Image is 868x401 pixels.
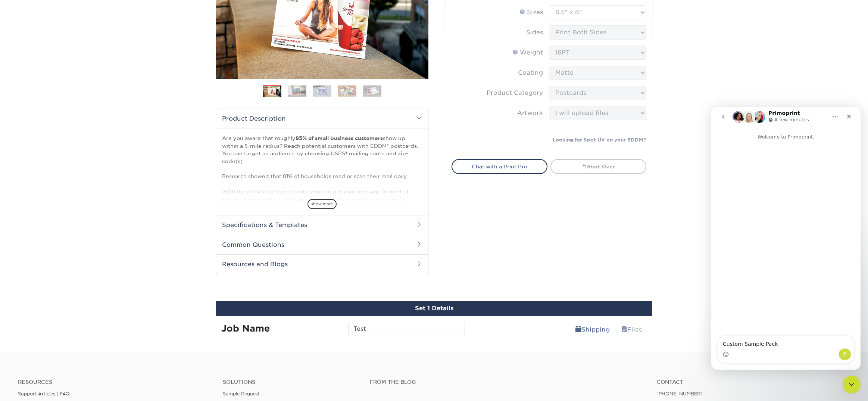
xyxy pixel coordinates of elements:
[575,326,581,333] span: shipping
[216,109,428,128] h2: Product Description
[18,379,212,385] h4: Resources
[313,85,331,97] img: EDDM 03
[363,85,381,97] img: EDDM 05
[621,326,627,333] span: files
[263,85,281,98] img: EDDM 01
[216,235,428,254] h2: Common Questions
[711,107,861,370] iframe: To enrich screen reader interactions, please activate Accessibility in Grammarly extension settings
[307,199,337,209] span: show more
[216,215,428,234] h2: Specifications & Templates
[369,379,636,385] h4: From the Blog
[216,301,652,316] div: Set 1 Details
[222,134,422,271] p: Are you aware that roughly show up within a 5-mile radius? Reach potential customers with EDDM® p...
[656,379,850,385] a: Contact
[223,391,260,397] a: Sample Request
[571,322,615,337] a: Shipping
[656,391,703,397] a: [PHONE_NUMBER]
[349,322,465,336] input: Enter a job name
[338,85,356,97] img: EDDM 04
[452,159,547,174] a: Chat with a Print Pro
[550,159,646,174] a: Start Over
[221,323,270,334] strong: Job Name
[616,322,647,337] a: Files
[843,376,861,394] iframe: To enrich screen reader interactions, please activate Accessibility in Grammarly extension settings
[2,378,63,398] iframe: Google Customer Reviews
[216,254,428,274] h2: Resources and Blogs
[223,379,358,385] h4: Solutions
[288,85,306,97] img: EDDM 02
[296,135,383,141] strong: 85% of small business customers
